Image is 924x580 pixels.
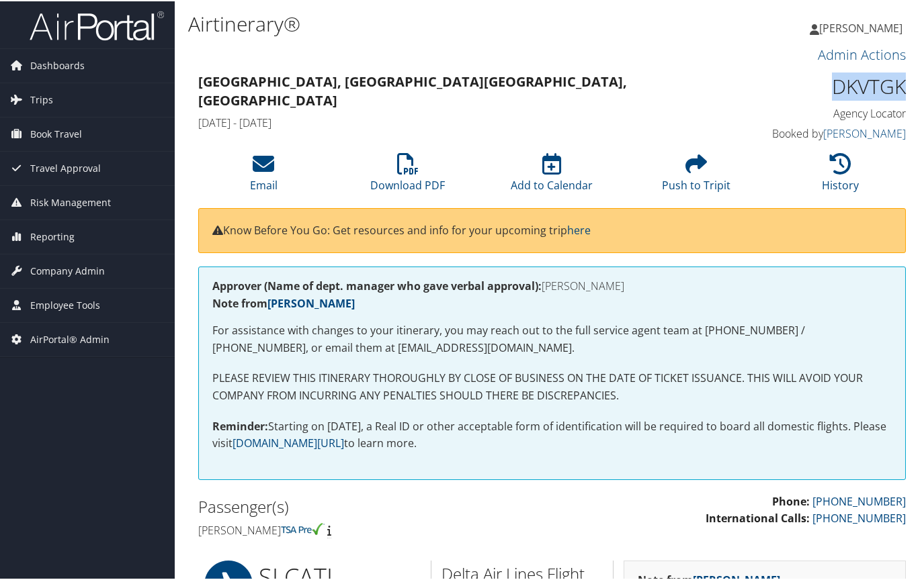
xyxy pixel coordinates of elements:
[212,321,892,355] p: For assistance with changes to your itinerary, you may reach out to the full service agent team a...
[662,159,730,191] a: Push to Tripit
[744,105,906,119] h4: Agency Locator
[567,222,591,236] a: here
[819,19,902,34] span: [PERSON_NAME]
[212,277,542,292] strong: Approver (Name of dept. manager who gave verbal approval):
[812,510,906,524] a: [PHONE_NUMBER]
[818,44,906,62] a: Admin Actions
[212,418,268,432] strong: Reminder:
[706,510,810,524] strong: International Calls:
[370,159,445,191] a: Download PDF
[267,295,355,309] a: [PERSON_NAME]
[198,522,542,536] h4: [PERSON_NAME]
[30,116,82,150] span: Book Travel
[30,287,100,321] span: Employee Tools
[30,185,111,218] span: Risk Management
[810,7,916,47] a: [PERSON_NAME]
[198,71,627,108] strong: [GEOGRAPHIC_DATA], [GEOGRAPHIC_DATA] [GEOGRAPHIC_DATA], [GEOGRAPHIC_DATA]
[212,417,892,451] p: Starting on [DATE], a Real ID or other acceptable form of identification will be required to boar...
[30,82,53,115] span: Trips
[823,125,906,140] a: [PERSON_NAME]
[30,253,105,287] span: Company Admin
[212,295,355,309] strong: Note from
[233,434,344,449] a: [DOMAIN_NAME][URL]
[30,322,110,355] span: AirPortal® Admin
[772,493,810,507] strong: Phone:
[511,159,593,191] a: Add to Calendar
[30,150,101,184] span: Travel Approval
[212,369,892,403] p: PLEASE REVIEW THIS ITINERARY THOROUGHLY BY CLOSE OF BUSINESS ON THE DATE OF TICKET ISSUANCE. THIS...
[212,279,892,290] h4: [PERSON_NAME]
[198,114,724,129] h4: [DATE] - [DATE]
[822,159,859,191] a: History
[281,522,325,534] img: tsa-precheck.png
[744,125,906,140] h4: Booked by
[30,219,75,252] span: Reporting
[30,48,85,81] span: Dashboards
[212,221,892,238] p: Know Before You Go: Get resources and info for your upcoming trip
[250,159,278,191] a: Email
[744,71,906,99] h1: DKVTGK
[188,9,673,37] h1: Airtinerary®
[198,494,542,517] h2: Passenger(s)
[812,493,906,507] a: [PHONE_NUMBER]
[30,9,164,40] img: airportal-logo.png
